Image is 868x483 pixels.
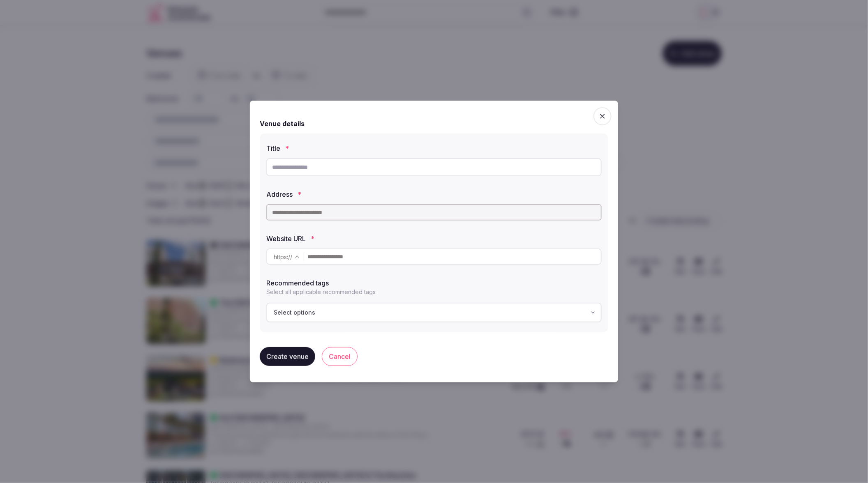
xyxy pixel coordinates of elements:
button: Cancel [322,347,358,366]
button: Select options [266,303,602,322]
label: Website URL [266,235,602,242]
span: Select options [274,308,315,317]
p: Select all applicable recommended tags [266,288,602,296]
button: Create venue [260,347,315,366]
label: Recommended tags [266,280,602,286]
label: Address [266,191,602,198]
h2: Venue details [260,119,305,129]
label: Title [266,145,602,152]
